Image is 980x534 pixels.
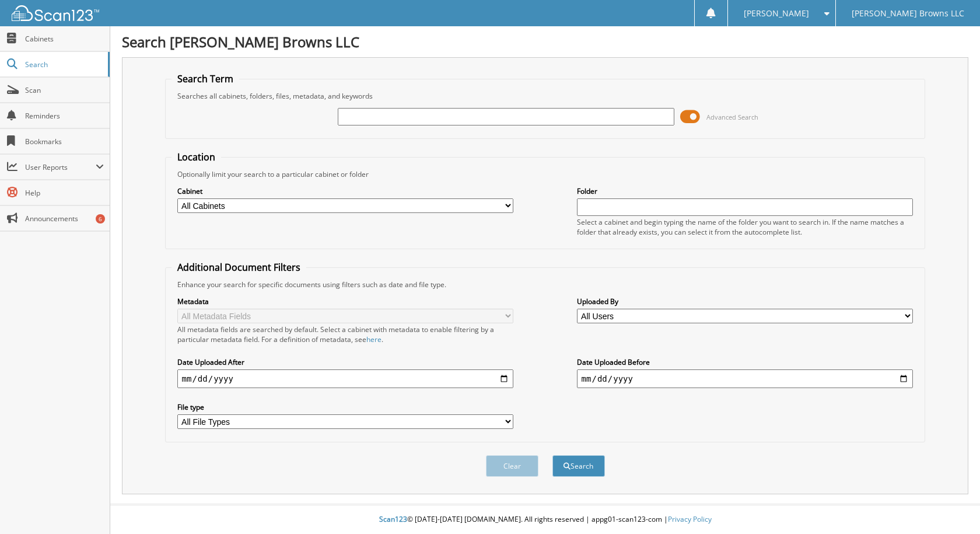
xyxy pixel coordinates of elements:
label: Date Uploaded Before [577,357,914,367]
div: 6 [96,214,105,224]
label: File type [177,402,514,412]
iframe: Chat Widget [922,478,980,534]
img: scan123-logo-white.svg [12,5,99,21]
button: Search [552,455,605,477]
span: [PERSON_NAME] Browns LLC [852,10,964,17]
div: All metadata fields are searched by default. Select a cabinet with metadata to enable filtering b... [177,324,514,344]
span: Scan [25,85,104,95]
span: Cabinets [25,34,104,44]
legend: Location [171,151,221,163]
span: Reminders [25,111,104,121]
label: Cabinet [177,186,514,196]
a: here [366,334,381,344]
label: Uploaded By [577,296,914,306]
div: Optionally limit your search to a particular cabinet or folder [171,169,919,179]
label: Folder [577,186,914,196]
input: end [577,369,914,388]
legend: Additional Document Filters [171,261,306,274]
input: start [177,369,514,388]
span: Search [25,60,102,69]
span: [PERSON_NAME] [744,10,809,17]
span: User Reports [25,162,96,172]
div: Searches all cabinets, folders, files, metadata, and keywords [171,91,919,101]
div: Enhance your search for specific documents using filters such as date and file type. [171,280,919,289]
span: Help [25,188,104,198]
span: Advanced Search [706,113,758,121]
div: © [DATE]-[DATE] [DOMAIN_NAME]. All rights reserved | appg01-scan123-com | [110,505,980,534]
div: Select a cabinet and begin typing the name of the folder you want to search in. If the name match... [577,217,914,237]
span: Scan123 [379,514,407,524]
span: Announcements [25,214,104,224]
legend: Search Term [171,72,239,85]
label: Date Uploaded After [177,357,514,367]
h1: Search [PERSON_NAME] Browns LLC [122,32,968,51]
label: Metadata [177,296,514,306]
a: Privacy Policy [668,514,712,524]
span: Bookmarks [25,137,104,146]
button: Clear [486,455,538,477]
